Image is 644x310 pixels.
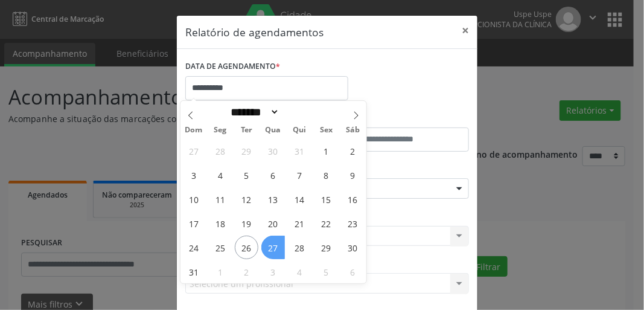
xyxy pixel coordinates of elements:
span: Agosto 31, 2025 [182,260,205,283]
span: Agosto 9, 2025 [341,163,365,187]
span: Agosto 23, 2025 [341,212,365,235]
span: Agosto 21, 2025 [288,212,311,235]
span: Agosto 15, 2025 [314,187,338,211]
span: Dom [180,126,207,134]
span: Setembro 6, 2025 [341,260,365,283]
span: Julho 30, 2025 [261,139,285,163]
span: Agosto 28, 2025 [288,236,311,259]
span: Agosto 19, 2025 [235,212,258,235]
span: Qui [287,126,313,134]
span: Agosto 17, 2025 [182,212,205,235]
span: Agosto 27, 2025 [261,236,285,259]
span: Agosto 13, 2025 [261,187,285,211]
span: Agosto 12, 2025 [235,187,258,211]
label: DATA DE AGENDAMENTO [185,57,280,76]
span: Agosto 3, 2025 [182,163,205,187]
span: Julho 27, 2025 [182,139,205,163]
select: Month [227,106,280,118]
label: ATÉ [330,109,469,128]
span: Setembro 5, 2025 [314,260,338,283]
span: Julho 29, 2025 [235,139,258,163]
span: Agosto 25, 2025 [208,236,232,259]
input: Year [279,106,319,118]
span: Agosto 7, 2025 [288,163,311,187]
span: Agosto 20, 2025 [261,212,285,235]
span: Setembro 4, 2025 [288,260,311,283]
span: Qua [260,126,287,134]
span: Sex [313,126,340,134]
span: Agosto 8, 2025 [314,163,338,187]
span: Sáb [340,126,366,134]
span: Julho 31, 2025 [288,139,311,163]
span: Agosto 10, 2025 [182,187,205,211]
span: Agosto 29, 2025 [314,236,338,259]
span: Setembro 2, 2025 [235,260,258,283]
span: Agosto 24, 2025 [182,236,205,259]
button: Close [453,16,477,45]
span: Julho 28, 2025 [208,139,232,163]
span: Setembro 1, 2025 [208,260,232,283]
span: Agosto 11, 2025 [208,187,232,211]
span: Agosto 18, 2025 [208,212,232,235]
span: Seg [207,126,234,134]
span: Agosto 6, 2025 [261,163,285,187]
span: Agosto 22, 2025 [314,212,338,235]
span: Agosto 16, 2025 [341,187,365,211]
h5: Relatório de agendamentos [185,24,324,40]
span: Agosto 30, 2025 [341,236,365,259]
span: Agosto 4, 2025 [208,163,232,187]
span: Agosto 1, 2025 [314,139,338,163]
span: Setembro 3, 2025 [261,260,285,283]
span: Agosto 14, 2025 [288,187,311,211]
span: Ter [234,126,260,134]
span: Agosto 5, 2025 [235,163,258,187]
span: Agosto 26, 2025 [235,236,258,259]
span: Agosto 2, 2025 [341,139,365,163]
